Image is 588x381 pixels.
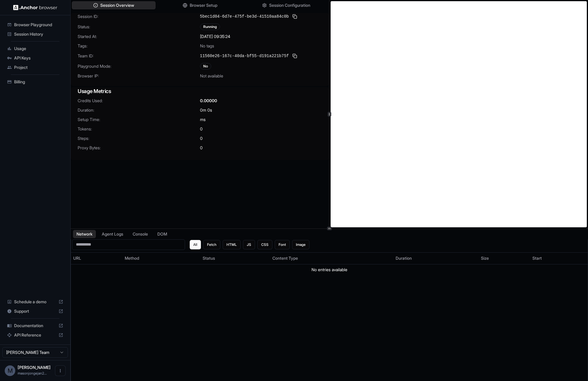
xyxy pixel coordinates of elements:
button: Open menu [55,365,66,376]
button: Image [292,240,309,249]
button: Network [73,230,96,238]
span: ms [200,117,206,122]
div: Schedule a demo [5,297,66,307]
span: Duration: [78,107,200,113]
span: 0 [200,135,203,141]
div: Running [200,24,220,30]
span: Browser IP: [78,73,200,79]
span: Schedule a demo [14,299,56,305]
div: No [200,63,211,69]
span: Usage [14,46,63,52]
div: API Keys [5,53,66,63]
span: 0m 0s [200,107,212,113]
div: URL [73,255,120,261]
span: No tags [200,43,214,49]
button: Console [129,230,151,238]
button: HTML [223,240,241,249]
button: Font [275,240,290,249]
span: Session History [14,31,63,37]
span: 0 [200,145,203,151]
span: Started At: [78,34,200,39]
span: 0.00000 [200,98,217,104]
span: Steps: [78,135,200,141]
span: Billing [14,79,63,85]
button: All [190,240,201,249]
div: Project [5,63,66,72]
span: Credits Used: [78,98,200,104]
span: Session Configuration [269,2,310,8]
span: Support [14,308,56,314]
div: Start [532,255,585,261]
span: [DATE] 09:35:24 [200,34,230,39]
button: Agent Logs [98,230,127,238]
button: DOM [154,230,171,238]
div: Method [125,255,198,261]
div: Documentation [5,321,66,330]
span: Team ID: [78,53,200,59]
span: Tokens: [78,126,200,132]
img: Anchor Logo [13,5,57,10]
span: Session Overview [100,2,134,8]
div: Content Type [272,255,391,261]
span: API Keys [14,55,63,61]
span: Browser Playground [14,22,63,28]
span: Not available [200,73,223,79]
span: 5bec1d04-6d7e-475f-be3d-41510aa84c0b [200,14,289,19]
span: Playground Mode: [78,63,200,69]
div: Session History [5,29,66,39]
h3: Usage Metrics [78,87,322,95]
span: Session ID: [78,14,200,19]
div: Browser Playground [5,20,66,29]
div: Size [481,255,528,261]
span: masonjongejan2601@gmail.com [18,371,47,375]
td: No entries available [71,264,588,275]
button: Fetch [203,240,220,249]
span: Status: [78,24,200,30]
div: Billing [5,77,66,87]
span: 0 [200,126,203,132]
span: Browser Setup [190,2,217,8]
span: Proxy Bytes: [78,145,200,151]
div: API Reference [5,330,66,340]
div: Support [5,307,66,316]
span: Project [14,64,63,70]
div: Usage [5,44,66,53]
span: API Reference [14,332,56,338]
span: Setup Time: [78,117,200,122]
span: Tags: [78,43,200,49]
div: Duration [396,255,476,261]
button: JS [243,240,255,249]
span: 11560e26-167c-40da-bf55-d191a221b75f [200,53,289,59]
span: Documentation [14,323,56,329]
div: Status [203,255,267,261]
span: Mason Jongejan [18,365,51,370]
button: CSS [257,240,272,249]
div: M [5,365,15,376]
